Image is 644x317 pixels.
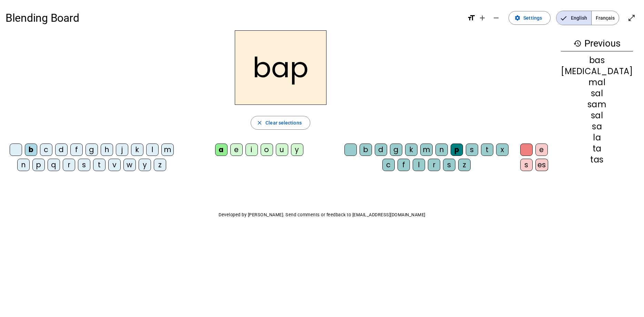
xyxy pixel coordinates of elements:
div: k [405,143,417,156]
div: ta [561,145,633,153]
div: sal [561,89,633,98]
div: p [32,159,45,171]
div: c [40,143,52,156]
div: m [420,143,433,156]
div: l [413,159,425,171]
div: la [561,133,633,142]
div: s [443,159,455,171]
mat-icon: settings [514,15,521,21]
div: e [535,143,548,156]
div: q [48,159,60,171]
div: u [276,143,288,156]
div: s [466,143,478,156]
div: z [458,159,471,171]
div: y [291,143,303,156]
div: p [451,143,463,156]
div: d [55,143,68,156]
button: Settings [509,11,551,25]
div: f [398,159,410,171]
button: Increase font size [475,11,489,25]
button: Decrease font size [489,11,503,25]
h3: Previous [561,36,633,51]
div: bas [561,56,633,65]
mat-icon: add [478,14,486,22]
div: n [435,143,448,156]
div: x [496,143,509,156]
div: y [139,159,151,171]
div: h [101,143,113,156]
div: w [123,159,136,171]
mat-icon: history [573,39,582,48]
div: mal [561,78,633,87]
div: l [146,143,159,156]
div: r [63,159,75,171]
button: Enter full screen [625,11,638,25]
p: Developed by [PERSON_NAME]. Send comments or feedback to [EMAIL_ADDRESS][DOMAIN_NAME] [6,211,638,219]
div: r [428,159,440,171]
span: Settings [523,14,542,22]
mat-icon: remove [492,14,500,22]
div: e [230,143,243,156]
span: English [556,11,591,25]
div: n [17,159,30,171]
div: b [360,143,372,156]
span: Clear selections [265,119,302,127]
div: t [93,159,105,171]
div: sa [561,122,633,131]
div: b [25,143,37,156]
div: f [70,143,83,156]
mat-icon: format_size [467,14,475,22]
div: c [382,159,395,171]
div: v [108,159,121,171]
div: sal [561,111,633,120]
div: k [131,143,143,156]
mat-button-toggle-group: Language selection [556,11,619,25]
div: j [116,143,128,156]
div: es [535,159,548,171]
div: [MEDICAL_DATA] [561,67,633,76]
h2: bap [235,30,326,105]
div: z [154,159,166,171]
div: s [520,159,533,171]
div: o [261,143,273,156]
div: tas [561,156,633,164]
div: sam [561,100,633,109]
div: i [245,143,258,156]
h1: Blending Board [6,7,462,29]
div: g [85,143,98,156]
div: a [215,143,228,156]
div: m [161,143,174,156]
span: Français [592,11,619,25]
mat-icon: open_in_full [627,14,636,22]
mat-icon: close [256,120,263,126]
div: t [481,143,493,156]
div: g [390,143,402,156]
div: d [375,143,387,156]
div: s [78,159,90,171]
button: Clear selections [251,116,310,130]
